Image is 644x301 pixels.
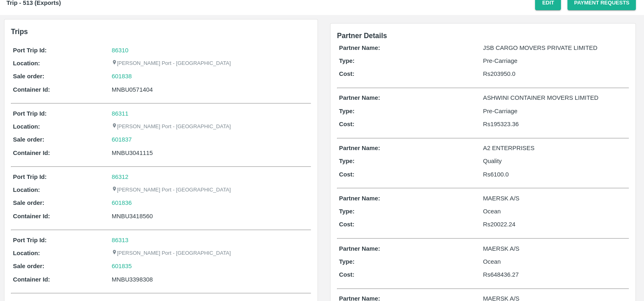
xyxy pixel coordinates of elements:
div: MNBU3398308 [112,275,309,284]
b: Cost: [339,121,354,127]
div: MNBU3041115 [112,148,309,157]
b: Type: [339,58,355,64]
p: Rs 203950.0 [483,69,627,78]
b: Partner Name: [339,195,380,202]
b: Partner Name: [339,245,380,252]
p: Pre-Carriage [483,56,627,65]
b: Location: [13,187,40,193]
b: Partner Name: [339,145,380,151]
b: Container Id: [13,150,50,156]
b: Location: [13,60,40,67]
p: Rs 195323.36 [483,120,627,129]
b: Sale order: [13,200,45,206]
p: [PERSON_NAME] Port - [GEOGRAPHIC_DATA] [112,60,231,67]
p: Quality [483,157,627,166]
a: 601836 [112,198,132,207]
p: Ocean [483,207,627,216]
b: Location: [13,123,40,130]
p: Rs 6100.0 [483,170,627,179]
a: 601837 [112,135,132,144]
b: Type: [339,208,355,215]
b: Partner Name: [339,45,380,51]
b: Port Trip Id: [13,237,47,243]
b: Container Id: [13,86,50,93]
p: [PERSON_NAME] Port - [GEOGRAPHIC_DATA] [112,123,231,131]
b: Cost: [339,171,354,178]
b: Trips [11,28,28,36]
b: Sale order: [13,73,45,80]
a: 601835 [112,262,132,271]
a: 86313 [112,237,128,243]
b: Cost: [339,271,354,278]
p: A2 ENTERPRISES [483,144,627,153]
p: MAERSK A/S [483,194,627,203]
div: MNBU0571404 [112,85,309,94]
p: Rs 20022.24 [483,220,627,229]
b: Partner Name: [339,95,380,101]
p: Pre-Carriage [483,107,627,116]
b: Port Trip Id: [13,110,47,117]
b: Type: [339,258,355,265]
b: Port Trip Id: [13,174,47,180]
p: [PERSON_NAME] Port - [GEOGRAPHIC_DATA] [112,249,231,257]
p: Rs 648436.27 [483,270,627,279]
p: ASHWINI CONTAINER MOVERS LIMITED [483,93,627,102]
div: MNBU3418560 [112,212,309,221]
b: Cost: [339,71,354,77]
a: 86311 [112,110,128,117]
p: MAERSK A/S [483,244,627,253]
p: Ocean [483,257,627,266]
b: Cost: [339,221,354,228]
span: Partner Details [337,32,387,40]
b: Container Id: [13,213,50,219]
p: [PERSON_NAME] Port - [GEOGRAPHIC_DATA] [112,186,231,194]
p: JSB CARGO MOVERS PRIVATE LIMITED [483,43,627,52]
a: 86312 [112,174,128,180]
a: 601838 [112,72,132,81]
b: Type: [339,108,355,114]
b: Sale order: [13,263,45,269]
b: Container Id: [13,276,50,283]
b: Sale order: [13,136,45,143]
b: Location: [13,250,40,256]
b: Port Trip Id: [13,47,47,54]
a: 86310 [112,47,128,54]
b: Type: [339,158,355,164]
